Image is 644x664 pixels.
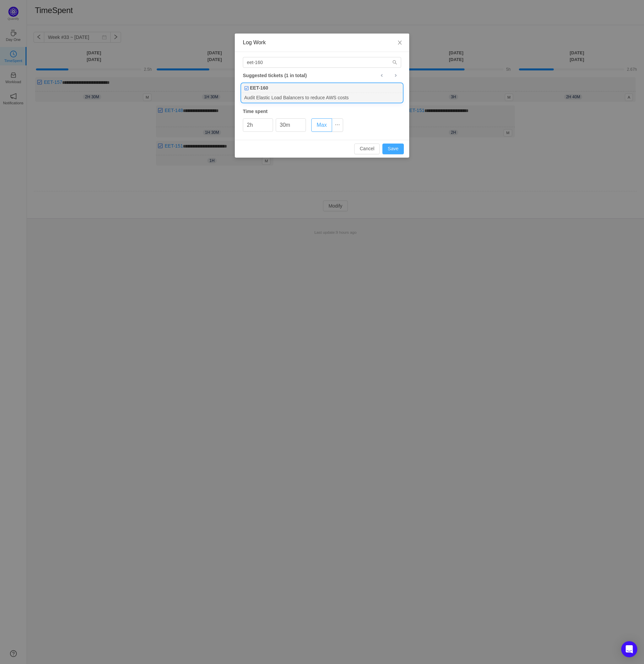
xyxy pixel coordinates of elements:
button: Cancel [354,144,380,154]
button: icon: ellipsis [332,118,343,132]
img: 10318 [244,86,249,91]
button: Save [382,144,404,154]
div: Time spent [243,108,401,115]
div: Open Intercom Messenger [621,641,637,657]
button: Max [311,118,332,132]
i: icon: search [392,60,397,65]
div: Suggested tickets (1 in total) [243,71,401,80]
b: EET-160 [250,85,268,92]
input: Search [243,57,401,68]
div: Audit Elastic Load Balancers to reduce AWS costs [241,93,402,102]
div: Log Work [243,39,401,46]
i: icon: close [397,40,402,45]
button: Close [390,34,409,52]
